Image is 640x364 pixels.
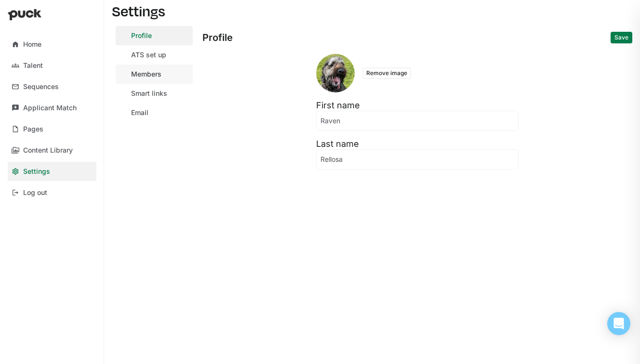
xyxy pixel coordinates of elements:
a: Home [8,35,96,54]
div: Log out [23,189,47,197]
button: Save [611,32,632,43]
div: Applicant Match [23,104,77,112]
a: Members [116,65,193,84]
a: Content Library [8,141,96,160]
div: Smart links [131,90,167,98]
a: Email [116,103,193,122]
a: Smart links [116,84,193,103]
img: XbMrnrRN.300.jpg [316,54,355,92]
a: Settings [8,162,96,181]
label: Last name [316,139,359,149]
a: ATS set up [116,45,193,65]
label: First name [316,100,360,110]
a: Profile [116,26,193,45]
input: Last name [317,150,518,169]
input: First name [317,111,518,130]
div: Open Intercom Messenger [607,312,630,335]
a: Applicant Match [8,98,96,117]
div: Settings [23,168,50,176]
div: Sequences [23,83,59,91]
div: Home [23,40,41,49]
div: Pages [23,125,43,133]
div: Profile [202,26,233,49]
a: Talent [8,56,96,75]
a: Sequences [8,77,96,96]
div: ATS set up [131,51,166,59]
button: Remove image [362,67,411,79]
div: Talent [23,62,43,70]
div: Content Library [23,146,73,155]
div: Profile [131,32,152,40]
div: Members [131,70,161,78]
a: Pages [8,119,96,139]
div: Email [131,109,148,117]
